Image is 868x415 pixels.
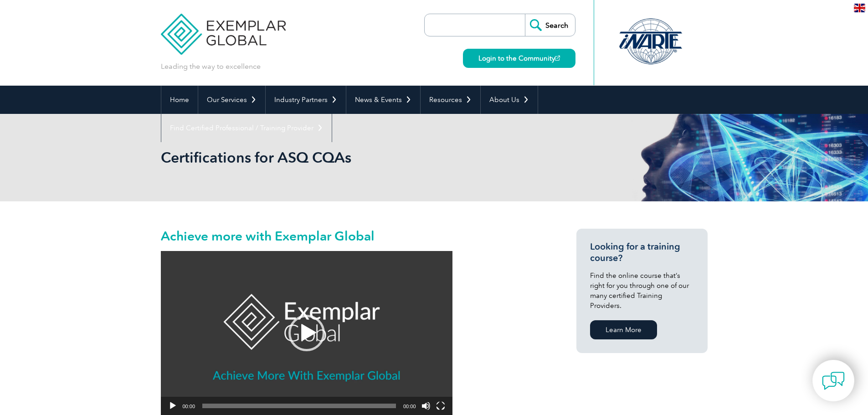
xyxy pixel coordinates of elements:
[346,86,420,114] a: News & Events
[590,271,694,311] p: Find the online course that’s right for you through one of our many certified Training Providers.
[288,315,325,351] div: Play
[421,401,431,410] button: Mute
[161,150,544,165] h2: Certifications for ASQ CQAs
[822,369,845,392] img: contact-chat.png
[161,114,332,142] a: Find Certified Professional / Training Provider
[266,86,346,114] a: Industry Partners
[854,4,865,12] img: en
[590,241,694,264] h3: Looking for a training course?
[161,251,452,415] div: Video Player
[161,86,198,114] a: Home
[403,404,416,409] span: 00:00
[590,320,657,339] a: Learn More
[421,86,480,114] a: Resources
[481,86,538,114] a: About Us
[161,61,261,72] p: Leading the way to excellence
[161,229,544,243] h2: Achieve more with Exemplar Global
[525,14,575,36] input: Search
[436,401,445,410] button: Fullscreen
[168,401,177,410] button: Play
[555,56,560,61] img: open_square.png
[183,404,195,409] span: 00:00
[202,404,396,408] span: Time Slider
[463,49,575,68] a: Login to the Community
[198,86,265,114] a: Our Services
